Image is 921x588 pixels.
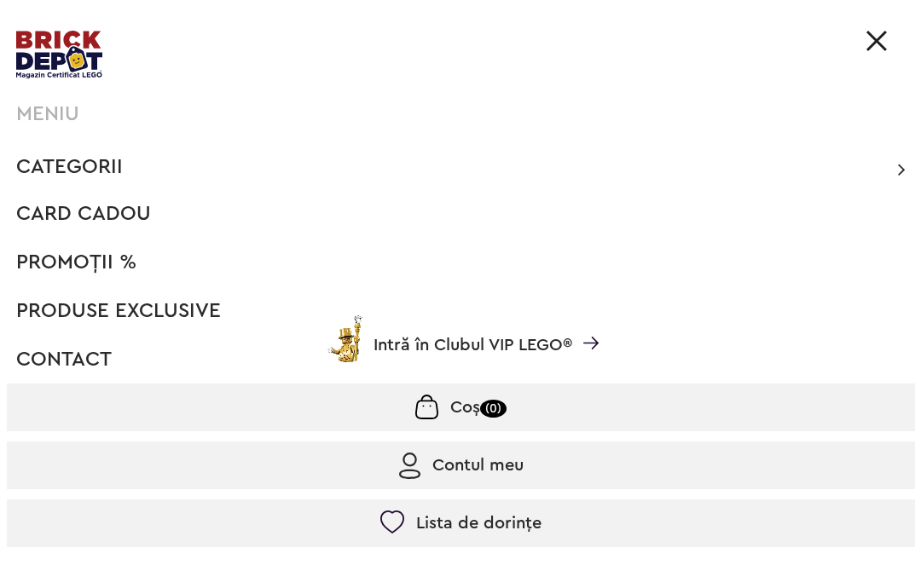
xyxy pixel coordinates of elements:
span: Categorii [16,157,123,177]
a: Coș(0) [7,383,915,431]
small: (0) [480,400,507,418]
a: Contul meu [7,441,915,489]
a: PROMOȚII % [16,252,136,273]
span: Intră în Clubul VIP LEGO® [374,337,572,354]
a: Produse exclusive [16,301,221,321]
a: Lista de dorințe [7,499,915,547]
a: Intră în Clubul VIP LEGO® [7,320,915,371]
a: Card Cadou [16,204,151,224]
div: MENIU [16,104,915,124]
